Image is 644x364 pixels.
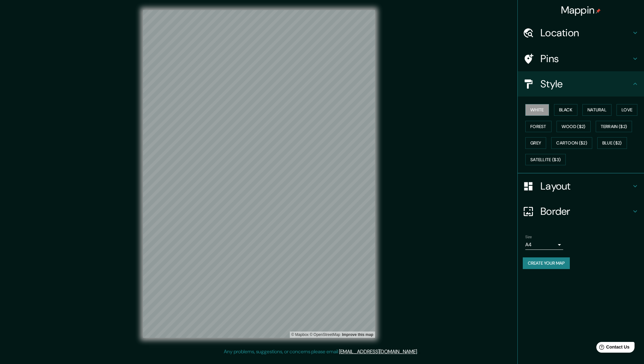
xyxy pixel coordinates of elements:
[540,52,631,65] h4: Pins
[518,173,644,199] div: Layout
[596,121,632,132] button: Terrain ($2)
[617,104,637,116] button: Love
[518,199,644,224] div: Border
[525,137,546,149] button: Grey
[551,137,592,149] button: Cartoon ($2)
[291,332,309,337] a: Mapbox
[540,180,631,192] h4: Layout
[525,154,566,166] button: Satellite ($3)
[597,137,627,149] button: Blue ($2)
[339,348,417,355] a: [EMAIL_ADDRESS][DOMAIN_NAME]
[518,20,644,45] div: Location
[518,46,644,71] div: Pins
[143,10,375,338] canvas: Map
[561,4,601,16] h4: Mappin
[518,71,644,97] div: Style
[525,234,532,240] label: Size
[523,257,570,269] button: Create your map
[224,348,418,355] p: Any problems, suggestions, or concerns please email .
[540,205,631,218] h4: Border
[342,332,373,337] a: Map feedback
[525,240,563,250] div: A4
[588,339,637,357] iframe: Help widget launcher
[540,26,631,39] h4: Location
[557,121,591,132] button: Wood ($2)
[310,332,340,337] a: OpenStreetMap
[596,9,601,14] img: pin-icon.png
[418,348,419,355] div: .
[525,121,552,132] button: Forest
[554,104,578,116] button: Black
[525,104,549,116] button: White
[419,348,420,355] div: .
[582,104,611,116] button: Natural
[540,78,631,90] h4: Style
